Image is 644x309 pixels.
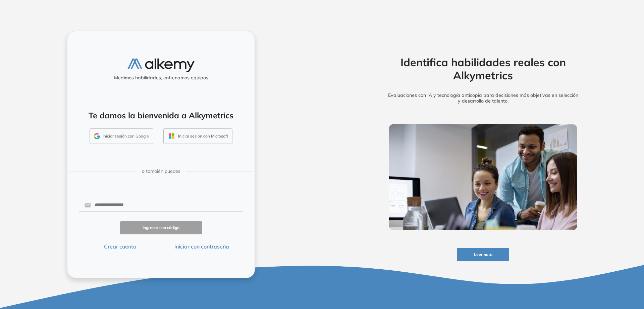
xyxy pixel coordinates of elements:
[161,242,243,250] button: Iniciar con contraseña
[378,92,588,104] h5: Evaluaciones con IA y tecnología anticopia para decisiones más objetivas en selección y desarroll...
[79,242,161,250] button: Crear cuenta
[378,56,588,82] h2: Identifica habilidades reales con Alkymetrics
[142,168,180,175] span: o también puedes
[168,132,175,140] img: OUTLOOK_ICON
[76,111,246,120] h4: Te damos la bienvenida a Alkymetrics
[70,75,252,81] h5: Medimos habilidades, entrenamos equipos
[127,59,195,72] img: logo-alkemy
[120,221,202,234] button: Ingresar con código
[90,128,153,144] button: Iniciar sesión con Google
[457,248,509,261] button: Leer nota
[389,124,577,230] img: img-more-info
[163,128,232,144] button: Iniciar sesión con Microsoft
[523,231,644,309] div: Widget de chat
[523,231,644,309] iframe: Chat Widget
[94,133,100,139] img: GMAIL_ICON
